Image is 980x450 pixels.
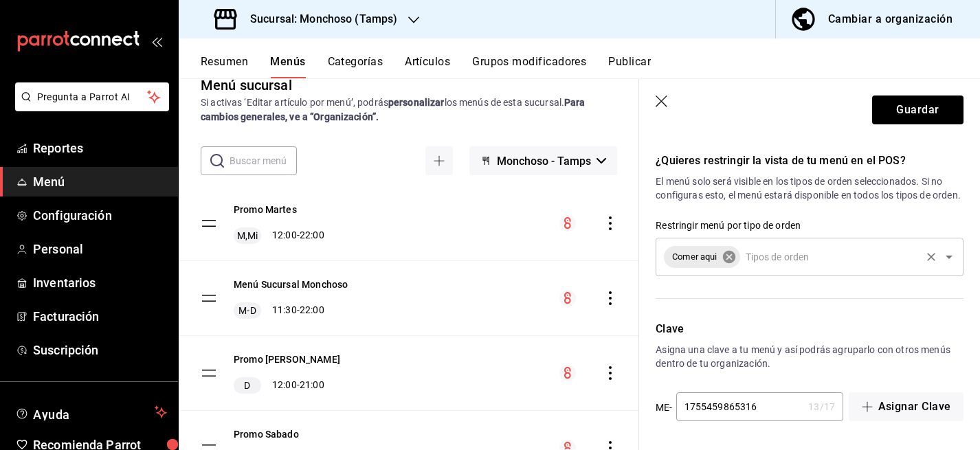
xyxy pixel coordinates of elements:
[656,153,964,169] p: ¿Quieres restringir la vista de tu menú en el POS?
[234,227,324,244] div: 12:00 - 22:00
[234,229,261,243] span: M,Mi
[388,97,445,108] strong: personalizar
[405,55,450,78] button: Artículos
[151,36,162,47] button: open_drawer_menu
[608,55,651,78] button: Publicar
[656,218,964,232] p: Restringir menú por tipo de orden
[234,278,348,291] button: Menú Sucursal Monchoso
[270,55,305,78] button: Menús
[33,341,167,359] span: Suscripción
[497,155,591,168] span: Monchoso - Tamps
[201,95,617,124] div: Si activas ‘Editar artículo por menú’, podrás los menús de esta sucursal.
[230,147,297,175] input: Buscar menú
[33,240,167,258] span: Personal
[33,139,167,157] span: Reportes
[472,55,586,78] button: Grupos modificadores
[33,273,167,292] span: Inventarios
[37,90,148,104] span: Pregunta a Parrot AI
[656,321,964,337] p: Clave
[828,10,953,29] div: Cambiar a organización
[664,250,725,264] span: Comer aqui
[808,400,835,414] div: 13 / 17
[922,247,941,267] button: Clear
[469,146,617,175] button: Monchoso - Tamps
[201,365,217,381] button: drag
[201,290,217,306] button: drag
[10,100,169,114] a: Pregunta a Parrot AI
[201,55,248,78] button: Resumen
[234,352,340,366] button: Promo [PERSON_NAME]
[664,246,739,268] div: Comer aqui
[201,75,292,95] div: Menú sucursal
[33,206,167,225] span: Configuración
[234,427,299,441] button: Promo Sabado
[33,404,149,420] span: Ayuda
[234,377,340,394] div: 12:00 - 21:00
[239,11,397,27] h3: Sucursal: Monchoso (Tamps)
[603,291,617,305] button: actions
[201,55,980,78] div: navigation tabs
[33,172,167,191] span: Menú
[33,307,167,326] span: Facturación
[328,55,383,78] button: Categorías
[939,247,959,267] button: Open
[241,379,253,392] span: D
[201,215,217,232] button: drag
[742,245,919,269] input: Tipos de orden
[656,392,672,423] div: ME-
[603,216,617,230] button: actions
[656,343,964,370] p: Asigna una clave a tu menú y así podrás agruparlo con otros menús dentro de tu organización.
[15,82,169,111] button: Pregunta a Parrot AI
[603,366,617,380] button: actions
[849,392,964,421] button: Asignar Clave
[656,175,964,202] p: El menú solo será visible en los tipos de orden seleccionados. Si no configuras esto, el menú est...
[872,95,964,124] button: Guardar
[234,302,348,319] div: 11:30 - 22:00
[234,203,297,216] button: Promo Martes
[236,304,258,317] span: M-D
